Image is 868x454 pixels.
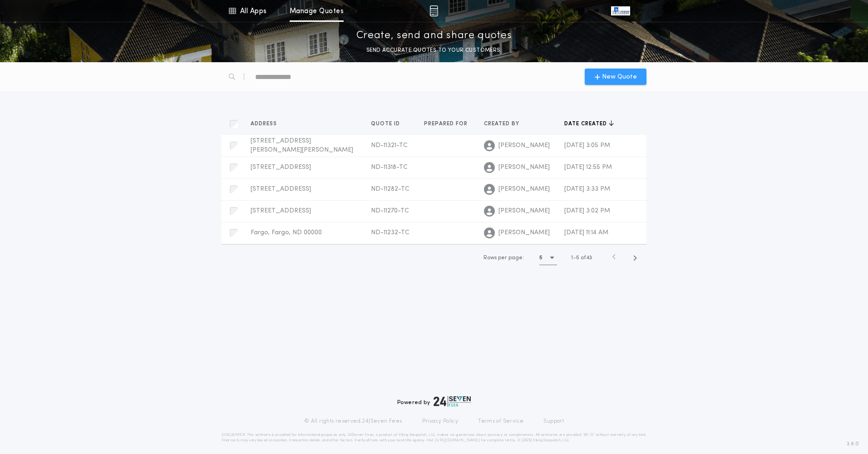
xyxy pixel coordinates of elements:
a: Privacy Policy [422,418,459,425]
div: Powered by [397,396,471,407]
span: Created by [484,120,521,128]
span: 5 [576,255,579,261]
img: img [429,5,438,16]
p: SEND ACCURATE QUOTES TO YOUR CUSTOMERS. [366,46,502,55]
img: vs-icon [611,6,630,15]
span: [PERSON_NAME] [498,141,550,150]
span: of 43 [581,254,592,262]
span: [DATE] 3:02 PM [564,207,610,214]
img: logo [434,396,471,407]
span: ND-11318-TC [371,164,408,171]
h1: 5 [539,253,542,262]
p: DISCLAIMER: This estimate is provided for informational purposes only. 24|Seven Fees, a product o... [222,432,646,443]
span: New Quote [602,72,637,82]
span: [DATE] 3:05 PM [564,142,610,149]
span: ND-11321-TC [371,142,408,149]
button: Quote ID [371,119,407,128]
p: Create, send and share quotes [356,29,512,43]
span: [STREET_ADDRESS] [251,207,311,214]
span: [DATE] 3:33 PM [564,186,610,192]
span: Date created [564,120,609,128]
button: 5 [539,251,557,265]
span: Address [251,120,279,128]
p: © All rights reserved. 24|Seven Fees [304,418,402,425]
button: Address [251,119,284,128]
span: [STREET_ADDRESS][PERSON_NAME][PERSON_NAME] [251,138,353,153]
span: [STREET_ADDRESS] [251,186,311,192]
a: Terms of Service [478,418,523,425]
span: [DATE] 12:55 PM [564,164,612,171]
a: Support [543,418,564,425]
span: [PERSON_NAME] [498,228,550,237]
span: [PERSON_NAME] [498,207,550,216]
span: Prepared for [424,120,469,128]
button: New Quote [585,69,646,85]
span: 1 [571,255,573,261]
button: Date created [564,119,614,128]
span: ND-11270-TC [371,207,409,214]
span: [PERSON_NAME] [498,163,550,172]
span: Fargo, Fargo, ND 00000 [251,229,322,236]
button: Created by [484,119,526,128]
a: [URL][DOMAIN_NAME] [435,439,480,442]
span: [PERSON_NAME] [498,185,550,194]
span: ND-11232-TC [371,229,409,236]
span: Quote ID [371,120,402,128]
span: [STREET_ADDRESS] [251,164,311,171]
span: [DATE] 11:14 AM [564,229,608,236]
span: Rows per page: [483,255,524,261]
span: ND-11282-TC [371,186,409,192]
span: 3.8.0 [847,440,859,448]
